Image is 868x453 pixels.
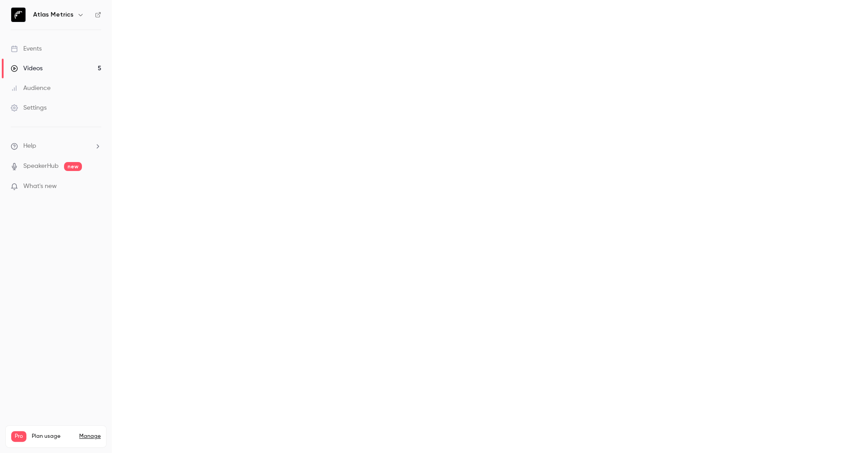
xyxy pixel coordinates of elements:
a: Manage [79,433,101,440]
p: / 150 [85,442,101,450]
div: Events [11,44,42,53]
div: Settings [11,103,47,112]
span: new [64,162,82,171]
span: What's new [23,182,57,191]
span: Plan usage [32,433,74,440]
div: Audience [11,84,51,93]
div: Videos [11,64,43,73]
img: Atlas Metrics [11,8,26,22]
span: Help [23,141,36,151]
p: Videos [11,442,28,450]
h6: Atlas Metrics [33,10,73,19]
span: Pro [11,431,26,442]
li: help-dropdown-opener [11,141,101,151]
a: SpeakerHub [23,162,59,171]
span: 5 [85,443,88,449]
